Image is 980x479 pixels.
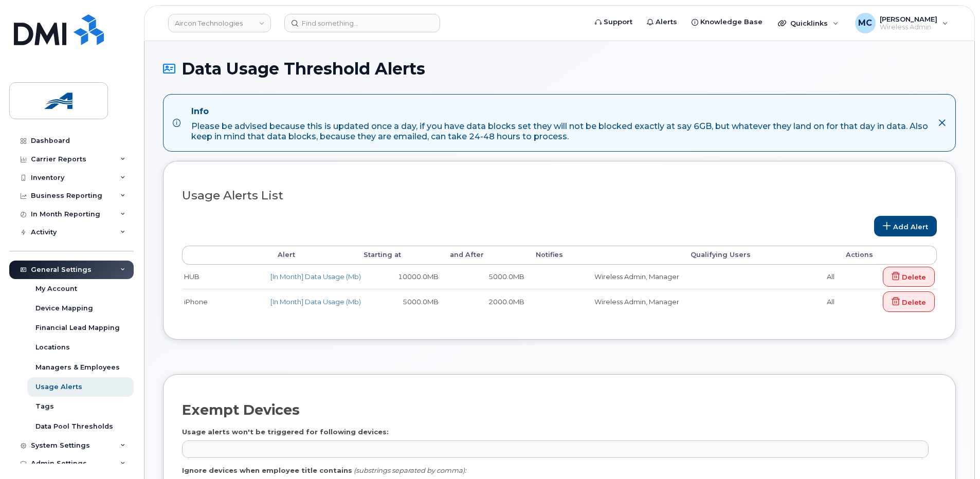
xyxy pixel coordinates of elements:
i: (substrings separated by comma): [354,466,466,474]
td: 5000.0MB [441,265,527,289]
td: All [681,289,837,314]
td: HUB [182,265,268,289]
th: Starting at [354,246,440,264]
label: Ignore devices when employee title contains [182,466,352,475]
h3: Usage Alerts List [182,189,937,202]
td: 5000.0MB [354,289,440,314]
label: Usage alerts won't be triggered for following devices: [182,427,389,437]
div: Please be advised because this is updated once a day, if you have data blocks set they will not b... [191,121,930,142]
h2: Exempt Devices [182,402,300,418]
th: Actions [837,246,937,264]
a: Delete [883,267,935,287]
td: 10000.0MB [354,265,440,289]
th: Qualifying Users [681,246,837,264]
th: Notifies [527,246,682,264]
h4: Info [191,106,930,117]
a: Add Alert [874,216,937,236]
a: [In Month] Data Usage (Mb) [270,298,361,306]
td: Wireless Admin, Manager [527,289,682,314]
th: and After [441,246,527,264]
a: Delete [883,291,935,312]
th: Alert [268,246,354,264]
a: [In Month] Data Usage (Mb) [270,272,361,281]
td: iPhone [182,289,268,314]
td: All [681,265,837,289]
td: Wireless Admin, Manager [527,265,682,289]
h1: Data Usage Threshold Alerts [163,60,956,78]
td: 2000.0MB [441,289,527,314]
